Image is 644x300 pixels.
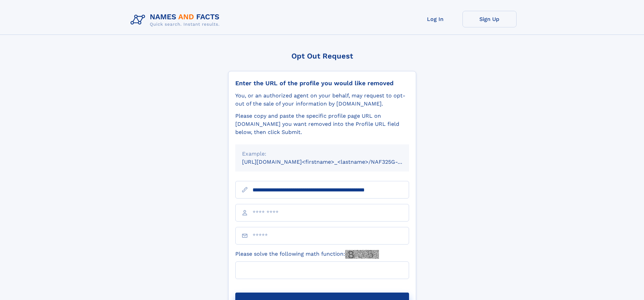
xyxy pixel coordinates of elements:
div: Opt Out Request [228,52,416,60]
a: Log In [408,11,462,27]
div: Example: [242,150,402,158]
label: Please solve the following math function: [235,250,379,259]
div: Enter the URL of the profile you would like removed [235,79,409,87]
a: Sign Up [462,11,517,27]
img: Logo Names and Facts [128,11,225,29]
small: [URL][DOMAIN_NAME]<firstname>_<lastname>/NAF325G-xxxxxxxx [242,159,422,165]
div: Please copy and paste the specific profile page URL on [DOMAIN_NAME] you want removed into the Pr... [235,112,409,136]
div: You, or an authorized agent on your behalf, may request to opt-out of the sale of your informatio... [235,92,409,108]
